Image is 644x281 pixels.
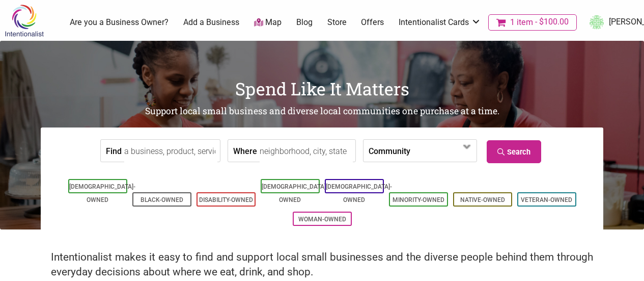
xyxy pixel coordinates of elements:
label: Where [233,140,257,162]
a: Native-Owned [460,196,505,203]
a: Black-Owned [141,196,183,203]
a: Disability-Owned [199,196,253,203]
a: Minority-Owned [393,196,444,203]
a: Offers [361,17,384,28]
a: [DEMOGRAPHIC_DATA]-Owned [69,183,135,203]
label: Community [369,140,410,162]
i: Cart [496,17,508,28]
input: neighborhood, city, state [260,140,353,163]
a: Woman-Owned [298,216,346,223]
a: [DEMOGRAPHIC_DATA]-Owned [262,183,328,203]
a: Map [254,17,282,29]
a: Search [487,140,541,163]
a: Veteran-Owned [521,196,572,203]
input: a business, product, service [124,140,217,163]
label: Find [106,140,122,162]
span: 1 item [510,18,533,27]
a: Add a Business [183,17,239,28]
h2: Intentionalist makes it easy to find and support local small businesses and the diverse people be... [51,250,593,279]
a: Cart1 item$100.00 [488,14,577,31]
a: Blog [296,17,313,28]
span: $100.00 [533,18,569,26]
a: Intentionalist Cards [399,17,481,28]
a: [DEMOGRAPHIC_DATA]-Owned [326,183,392,203]
a: Store [327,17,347,28]
a: Are you a Business Owner? [70,17,169,28]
